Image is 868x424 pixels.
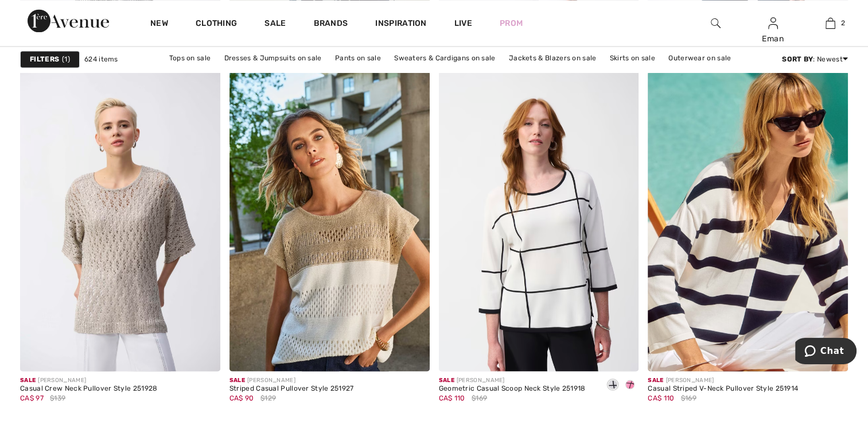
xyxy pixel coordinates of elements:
[62,54,70,64] span: 1
[20,376,157,384] div: [PERSON_NAME]
[20,394,44,402] span: CA$ 97
[648,71,848,371] img: Casual Striped V-Neck Pullover Style 251914. Midnight Blue/Vanilla
[196,18,237,30] a: Clothing
[841,18,845,28] span: 2
[745,33,801,45] div: Eman
[20,384,157,392] div: Casual Crew Neck Pullover Style 251928
[648,376,663,383] span: Sale
[826,16,835,30] img: My Bag
[229,384,354,392] div: Striped Casual Pullover Style 251927
[711,16,721,30] img: search the website
[795,338,857,367] iframe: Opens a widget where you can chat to one of our agents
[604,51,661,65] a: Skirts on sale
[648,384,798,392] div: Casual Striped V-Neck Pullover Style 251914
[663,51,737,65] a: Outerwear on sale
[681,392,696,403] span: $169
[20,71,220,371] img: Casual Crew Neck Pullover Style 251928. Champagne 171
[802,16,858,30] a: 2
[768,16,778,30] img: My Info
[503,51,602,65] a: Jackets & Blazers on sale
[329,51,387,65] a: Pants on sale
[314,18,348,30] a: Brands
[264,18,286,30] a: Sale
[768,17,778,28] a: Sign In
[439,376,454,383] span: Sale
[164,51,217,65] a: Tops on sale
[229,394,254,402] span: CA$ 90
[439,71,639,371] img: Geometric Casual Scoop Neck Style 251918. Vanilla/Black
[375,18,426,30] span: Inspiration
[604,376,621,395] div: Vanilla/Black
[260,392,276,403] span: $129
[84,54,118,64] span: 624 items
[150,18,168,30] a: New
[621,376,639,395] div: Bubble gum/black
[782,54,848,64] div: : Newest
[229,376,245,383] span: Sale
[439,376,586,384] div: [PERSON_NAME]
[439,384,586,392] div: Geometric Casual Scoop Neck Style 251918
[454,17,472,29] a: Live
[219,51,328,65] a: Dresses & Jumpsuits on sale
[439,394,465,402] span: CA$ 110
[500,17,523,29] a: Prom
[50,392,65,403] span: $139
[388,51,501,65] a: Sweaters & Cardigans on sale
[648,394,674,402] span: CA$ 110
[28,9,109,32] img: 1ère Avenue
[229,71,430,371] img: Striped Casual Pullover Style 251927. Vanilla/gold
[20,376,36,383] span: Sale
[30,54,59,64] strong: Filters
[782,55,813,63] strong: Sort By
[229,376,354,384] div: [PERSON_NAME]
[472,392,487,403] span: $169
[648,376,798,384] div: [PERSON_NAME]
